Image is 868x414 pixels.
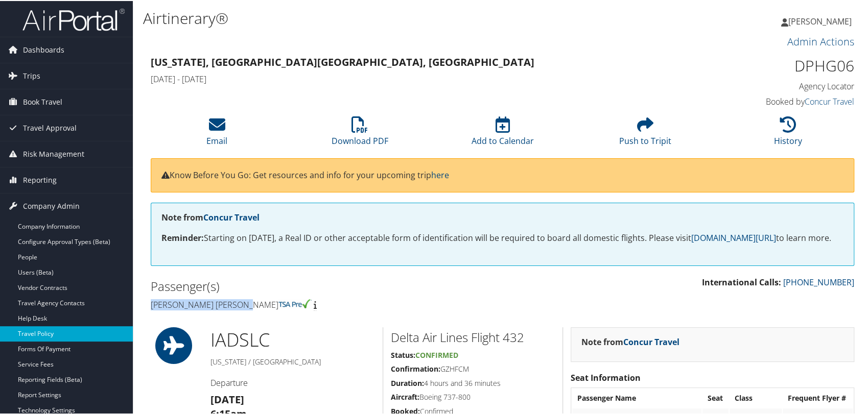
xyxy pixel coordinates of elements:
[23,114,77,140] span: Travel Approval
[143,7,622,28] h1: Airtinerary®
[691,231,776,242] a: [DOMAIN_NAME][URL]
[210,326,375,352] h1: IAD SLC
[702,276,781,287] strong: International Calls:
[571,371,641,382] strong: Seat Information
[415,349,458,359] span: Confirmed
[151,54,534,68] strong: [US_STATE], [GEOGRAPHIC_DATA] [GEOGRAPHIC_DATA], [GEOGRAPHIC_DATA]
[161,168,843,181] p: Know Before You Go: Get resources and info for your upcoming trip
[161,211,260,222] strong: Note from
[391,391,419,401] strong: Aircraft:
[23,192,80,218] span: Company Admin
[332,121,388,145] a: Download PDF
[151,72,674,84] h4: [DATE] - [DATE]
[151,298,495,309] h4: [PERSON_NAME] [PERSON_NAME]
[391,377,555,387] h5: 4 hours and 36 minutes
[391,363,440,373] strong: Confirmation:
[805,95,854,106] a: Concur Travel
[781,5,862,36] a: [PERSON_NAME]
[391,377,424,387] strong: Duration:
[702,388,729,406] th: Seat
[431,168,449,180] a: here
[690,80,854,91] h4: Agency Locator
[151,277,495,294] h2: Passenger(s)
[203,211,260,222] a: Concur Travel
[730,388,782,406] th: Class
[783,388,853,406] th: Frequent Flyer #
[623,335,679,347] a: Concur Travel
[23,36,64,62] span: Dashboards
[783,276,854,287] a: [PHONE_NUMBER]
[391,363,555,373] h5: GZHFCM
[278,298,312,307] img: tsa-precheck.png
[210,356,375,366] h5: [US_STATE] / [GEOGRAPHIC_DATA]
[23,88,62,114] span: Book Travel
[774,121,802,145] a: History
[206,121,227,145] a: Email
[23,140,84,166] span: Risk Management
[210,376,375,387] h4: Departure
[572,388,701,406] th: Passenger Name
[391,349,415,359] strong: Status:
[581,335,679,347] strong: Note from
[23,166,57,192] span: Reporting
[619,121,671,145] a: Push to Tripit
[690,95,854,106] h4: Booked by
[391,391,555,401] h5: Boeing 737-800
[471,121,533,145] a: Add to Calendar
[787,34,854,47] a: Admin Actions
[161,231,204,242] strong: Reminder:
[690,54,854,76] h1: DPHG06
[22,7,125,31] img: airportal-logo.png
[391,328,555,345] h2: Delta Air Lines Flight 432
[788,15,852,26] span: [PERSON_NAME]
[23,62,40,88] span: Trips
[210,392,244,405] strong: [DATE]
[161,231,843,244] p: Starting on [DATE], a Real ID or other acceptable form of identification will be required to boar...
